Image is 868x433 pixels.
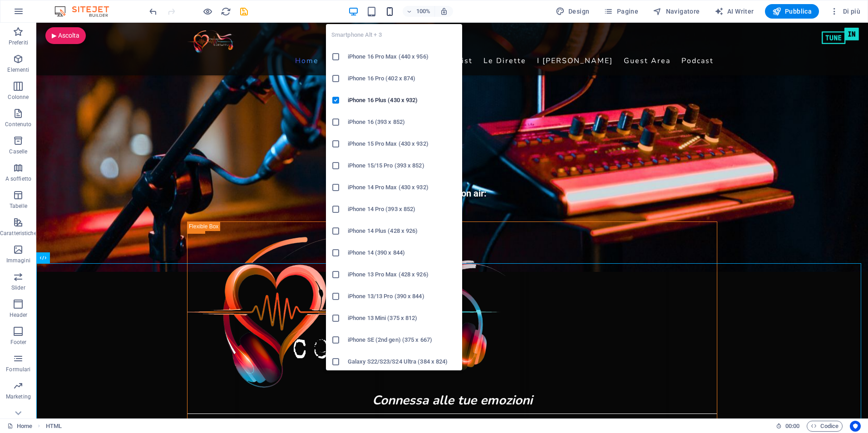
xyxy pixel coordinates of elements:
[348,182,457,193] h6: iPhone 14 Pro Max (430 x 932)
[7,66,29,74] p: Elementi
[52,6,120,17] img: Editor Logo
[552,4,593,19] div: Design (Ctrl+Alt+Y)
[10,339,27,346] p: Footer
[6,366,30,373] p: Formulari
[6,393,31,400] p: Marketing
[9,148,27,155] p: Caselle
[239,6,249,17] i: Salva (Ctrl+S)
[348,117,457,128] h6: iPhone 16 (393 x 852)
[9,39,28,46] p: Preferiti
[8,93,29,101] p: Colonne
[403,6,435,17] button: 100%
[202,6,213,17] button: Clicca qui per lasciare la modalità di anteprima e continuare la modifica
[11,284,25,291] p: Slider
[649,4,703,19] button: Navigatore
[416,6,431,17] h6: 100%
[46,421,62,432] span: Fai clic per selezionare. Doppio clic per modificare
[807,421,843,432] button: Codice
[772,7,812,16] span: Pubblica
[5,175,31,182] p: A soffietto
[556,7,590,16] span: Design
[238,6,249,17] button: save
[348,226,457,236] h6: iPhone 14 Plus (428 x 926)
[348,160,457,171] h6: iPhone 15/15 Pro (393 x 852)
[348,138,457,149] h6: iPhone 15 Pro Max (430 x 932)
[10,311,28,319] p: Header
[715,7,754,16] span: AI Writer
[792,423,793,429] span: :
[148,6,158,17] button: undo
[826,4,864,19] button: Di più
[220,6,231,17] button: reload
[348,51,457,62] h6: iPhone 16 Pro Max (440 x 956)
[653,7,700,16] span: Navigatore
[348,335,457,345] h6: iPhone SE (2nd gen) (375 x 667)
[348,204,457,215] h6: iPhone 14 Pro (393 x 852)
[348,356,457,367] h6: Galaxy S22/S23/S24 Ultra (384 x 824)
[785,421,799,432] span: 00 00
[830,7,860,16] span: Di più
[440,7,448,15] i: Quando ridimensioni, regola automaticamente il livello di zoom in modo che corrisponda al disposi...
[348,73,457,84] h6: iPhone 16 Pro (402 x 874)
[348,95,457,106] h6: iPhone 16 Plus (430 x 932)
[10,202,27,210] p: Tabelle
[811,421,838,432] span: Codice
[5,121,31,128] p: Contenuto
[148,6,158,17] i: Annulla: Cambia testo (Ctrl+Z)
[765,4,819,19] button: Pubblica
[850,421,861,432] button: Usercentrics
[604,7,638,16] span: Pagine
[6,257,30,264] p: Immagini
[348,269,457,280] h6: iPhone 13 Pro Max (428 x 926)
[221,6,231,17] i: Ricarica la pagina
[7,421,32,432] a: Fai clic per annullare la selezione. Doppio clic per aprire le pagine
[600,4,642,19] button: Pagine
[46,421,62,432] nav: breadcrumb
[711,4,758,19] button: AI Writer
[348,247,457,258] h6: iPhone 14 (390 x 844)
[348,313,457,324] h6: iPhone 13 Mini (375 x 812)
[552,4,593,19] button: Design
[348,291,457,302] h6: iPhone 13/13 Pro (390 x 844)
[776,421,800,432] h6: Tempo sessione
